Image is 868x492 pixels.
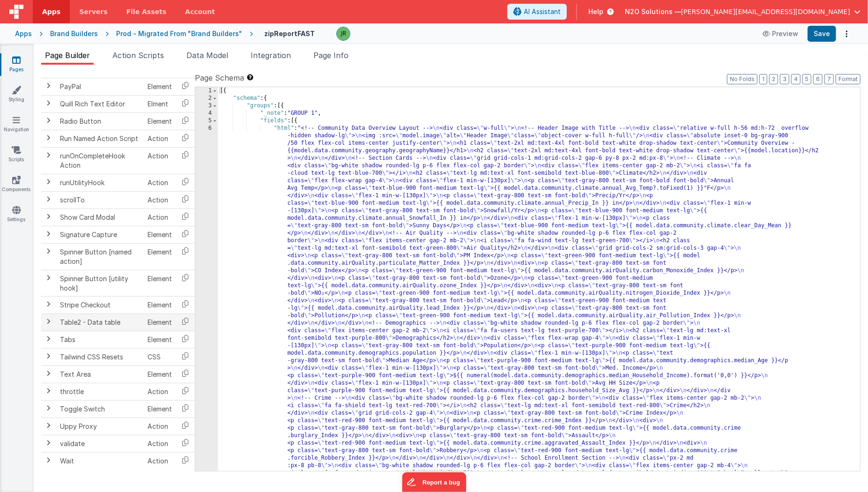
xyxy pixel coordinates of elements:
td: Show Card Modal [56,209,144,226]
span: Data Model [186,51,228,60]
td: Spinner Button [utility hook] [56,270,144,297]
td: Action [144,418,176,435]
button: Options [840,27,853,40]
button: Preview [757,26,804,41]
td: Elment [144,95,176,112]
button: 2 [769,74,778,84]
td: Element [144,78,176,95]
td: runUtilityHook [56,174,144,191]
td: Signature Capture [56,226,144,243]
td: Element [144,366,176,383]
span: File Assets [126,7,167,16]
td: Table2 - Data table [56,314,144,331]
div: 4 [195,110,218,117]
span: Page Schema [195,72,244,83]
td: Element [144,112,176,130]
td: Run Named Action Script [56,130,144,147]
td: Element [144,331,176,349]
td: Action [144,209,176,226]
span: Action Scripts [112,51,164,60]
span: Integration [251,51,291,60]
button: 6 [813,74,823,84]
td: Action [144,174,176,191]
div: Apps [15,29,32,38]
td: Toggle Switch [56,401,144,418]
td: validate [56,435,144,453]
span: Page Builder [45,51,90,60]
td: Spinner Button [named action] [56,243,144,270]
td: Wait [56,453,144,470]
td: Action [144,147,176,174]
div: Prod - Migrated From "Brand Builders" [116,29,242,38]
td: Action [144,453,176,470]
td: Quill Rich Text Editor [56,95,144,112]
td: Tailwind CSS Resets [56,349,144,366]
button: 1 [759,74,767,84]
td: Action [144,191,176,209]
div: 3 [195,102,218,110]
td: Element [144,314,176,331]
div: 5 [195,117,218,125]
span: AI Assistant [524,7,561,16]
td: Action [144,383,176,401]
iframe: Marker.io feedback button [402,472,466,492]
span: N2O Solutions — [625,7,681,16]
button: 4 [791,74,801,84]
img: 7673832259734376a215dc8786de64cb [337,27,350,40]
button: Save [808,26,836,42]
button: 7 [824,74,834,84]
span: Page Info [313,51,349,60]
span: Apps [42,7,60,16]
td: Element [144,243,176,270]
td: throttle [56,383,144,401]
span: [PERSON_NAME][EMAIL_ADDRESS][DOMAIN_NAME] [681,7,850,16]
td: Text Area [56,366,144,383]
td: CSS [144,349,176,366]
button: N2O Solutions — [PERSON_NAME][EMAIL_ADDRESS][DOMAIN_NAME] [625,7,861,16]
td: Radio Button [56,112,144,130]
td: runOnCompleteHook Action [56,147,144,174]
span: Servers [79,7,107,16]
div: 2 [195,95,218,102]
td: Action [144,435,176,453]
td: Stripe Checkout [56,297,144,314]
td: PayPal [56,78,144,95]
button: AI Assistant [507,4,567,20]
button: 3 [780,74,789,84]
div: 1 [195,87,218,95]
button: No Folds [727,74,757,84]
span: Help [588,7,603,16]
button: Format [836,74,861,84]
td: Action [144,130,176,147]
td: Uppy Proxy [56,418,144,435]
td: Element [144,226,176,243]
h4: zipReportFAST [264,30,315,37]
div: Brand Builders [50,29,98,38]
td: Element [144,297,176,314]
td: Tabs [56,331,144,349]
button: 5 [802,74,811,84]
td: scrollTo [56,191,144,209]
td: Element [144,401,176,418]
td: Element [144,270,176,297]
